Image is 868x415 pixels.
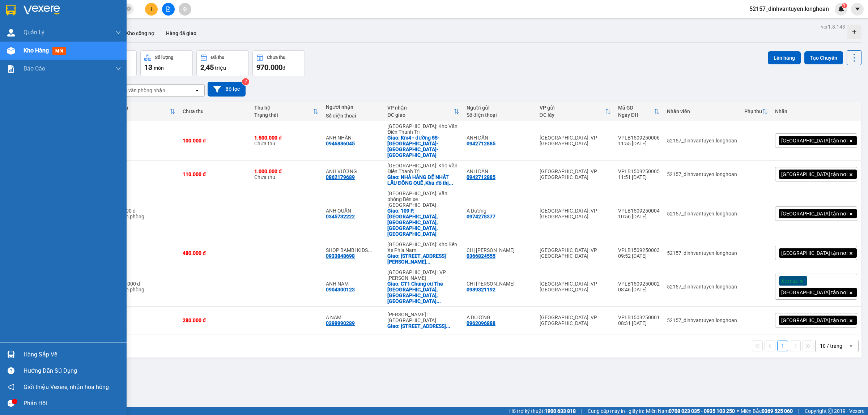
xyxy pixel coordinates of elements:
[387,281,459,304] div: Giao: CT1 Chung cư The Ori Garden, Hoà Hiệp Nam, Liên Chiểu, Đà Nẵng
[387,191,459,208] div: [GEOGRAPHIC_DATA]: Văn phòng Bến xe [GEOGRAPHIC_DATA]
[540,112,605,118] div: ĐC lấy
[851,3,864,16] button: caret-down
[842,3,847,8] sup: 1
[467,320,495,326] div: 0962096888
[113,105,170,111] div: Đã thu
[848,343,854,349] svg: open
[387,208,459,237] div: Giao: 109 P. Lý Thường Kiệt, Quảng Hà, Hải Hà, Quảng Ninh
[467,135,532,141] div: ANH DẦN
[140,50,193,76] button: Số lượng13món
[618,214,660,219] div: 10:56 [DATE]
[467,281,532,287] div: CHỊ HUYỀN
[437,298,441,304] span: ...
[24,365,121,376] div: Hướng dẫn sử dụng
[387,253,459,265] div: Giao: 455 PHAN ĐÌNH PHÙNG, PHƯỜNG 2, ĐÀ LẠT, LÂM ĐỒNG
[24,382,109,392] span: Giới thiệu Vexere, nhận hoa hồng
[242,78,249,85] sup: 2
[115,30,121,35] span: down
[446,323,450,329] span: ...
[540,281,611,292] div: [GEOGRAPHIC_DATA]: VP [GEOGRAPHIC_DATA]
[618,168,660,174] div: VPLB1509250005
[467,208,532,214] div: A Dương
[326,168,380,174] div: ANH VƯỢNG
[781,137,847,144] span: [GEOGRAPHIC_DATA] tận nơi
[762,408,793,414] strong: 0369 525 060
[254,112,313,118] div: Trạng thái
[267,55,285,60] div: Chưa thu
[368,247,372,253] span: ...
[618,287,660,292] div: 08:46 [DATE]
[251,102,322,121] th: Toggle SortBy
[7,351,15,358] img: warehouse-icon
[127,7,131,11] span: close-circle
[426,259,430,265] span: ...
[667,171,737,177] div: 52157_dinhvantuyen.longhoan
[326,135,380,141] div: ANH NHÂN
[781,250,847,256] span: [GEOGRAPHIC_DATA] tận nơi
[215,65,226,71] span: triệu
[326,141,355,146] div: 0946886045
[828,408,833,414] span: copyright
[24,349,121,360] div: Hàng sắp về
[326,253,355,259] div: 0933848698
[24,64,45,73] span: Báo cáo
[7,29,15,37] img: warehouse-icon
[254,168,319,180] div: Chưa thu
[781,278,798,284] span: Xe máy
[326,320,355,326] div: 0399990289
[618,141,660,146] div: 11:55 [DATE]
[282,65,285,71] span: đ
[618,320,660,326] div: 08:31 [DATE]
[467,287,495,292] div: 0989321192
[741,102,771,121] th: Toggle SortBy
[798,407,799,415] span: |
[183,250,247,256] div: 480.000 đ
[387,112,454,118] div: ĐC giao
[387,163,459,174] div: [GEOGRAPHIC_DATA]: Kho Văn Điển Thanh Trì
[744,4,835,13] span: 52157_dinhvantuyen.longhoan
[252,50,305,76] button: Chưa thu970.000đ
[183,108,247,114] div: Chưa thu
[113,208,175,214] div: 100.000 đ
[160,25,202,42] button: Hàng đã giao
[467,247,532,253] div: CHỊ CHI
[326,281,380,287] div: ANH NAM
[7,47,15,55] img: warehouse-icon
[467,105,532,111] div: Người gửi
[326,174,355,180] div: 0862179689
[113,214,175,219] div: Tại văn phòng
[781,317,847,324] span: [GEOGRAPHIC_DATA] tận nơi
[618,315,660,320] div: VPLB1509250001
[166,7,171,12] span: file-add
[804,51,843,64] button: Tạo Chuyến
[8,400,14,407] span: message
[618,174,660,180] div: 11:51 [DATE]
[618,105,654,111] div: Mã GD
[540,168,611,180] div: [GEOGRAPHIC_DATA]: VP [GEOGRAPHIC_DATA]
[588,407,644,415] span: Cung cấp máy in - giấy in:
[115,66,121,72] span: down
[113,281,175,287] div: 2.350.000 đ
[667,250,737,256] div: 52157_dinhvantuyen.longhoan
[194,87,200,93] svg: open
[838,6,844,12] img: icon-new-feature
[667,108,737,114] div: Nhân viên
[843,3,846,8] span: 1
[775,108,857,114] div: Nhãn
[540,315,611,326] div: [GEOGRAPHIC_DATA]: VP [GEOGRAPHIC_DATA]
[208,82,246,97] button: Bộ lọc
[387,123,459,135] div: [GEOGRAPHIC_DATA]: Kho Văn Điển Thanh Trì
[667,284,737,290] div: 52157_dinhvantuyen.longhoan
[256,63,282,72] span: 970.000
[467,214,495,219] div: 0974278377
[113,112,170,118] div: HTTT
[326,113,380,119] div: Số điện thoại
[618,208,660,214] div: VPLB1509250004
[540,208,611,219] div: [GEOGRAPHIC_DATA]: VP [GEOGRAPHIC_DATA]
[326,214,355,219] div: 0345732222
[387,312,459,323] div: [PERSON_NAME] : [GEOGRAPHIC_DATA]
[326,104,380,110] div: Người nhận
[387,269,459,281] div: [GEOGRAPHIC_DATA] : VP [PERSON_NAME]
[144,63,152,72] span: 13
[326,208,380,214] div: ANH QUÂN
